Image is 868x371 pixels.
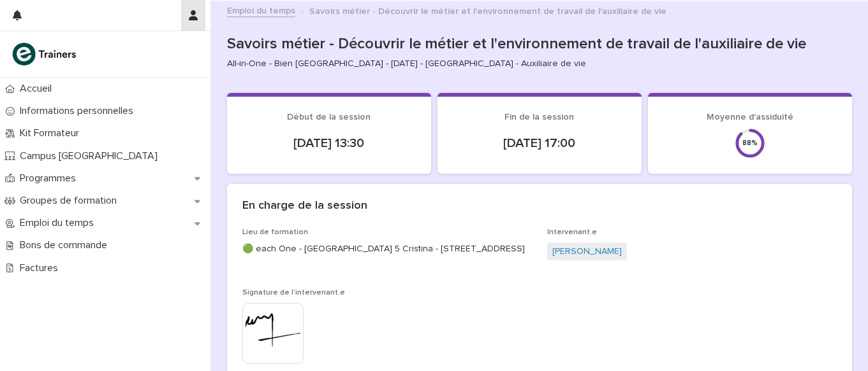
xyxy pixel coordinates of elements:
[242,289,345,297] span: Signature de l'intervenant.e
[15,150,168,162] p: Campus [GEOGRAPHIC_DATA]
[309,3,666,17] p: Savoirs métier - Découvrir le métier et l'environnement de travail de l'auxiliaire de vie
[15,83,62,95] p: Accueil
[15,172,86,185] p: Programmes
[242,242,532,256] p: 🟢 each One - [GEOGRAPHIC_DATA] 5 Cristina - [STREET_ADDRESS]
[227,3,295,17] a: Emploi du temps
[15,239,117,251] p: Bons de commande
[227,59,842,69] p: All-in-One - Bien [GEOGRAPHIC_DATA] - [DATE] - [GEOGRAPHIC_DATA] - Auxiliaire de vie
[547,228,597,236] span: Intervenant.e
[287,113,371,122] span: Début de la session
[453,136,626,151] p: [DATE] 17:00
[15,262,68,274] p: Factures
[10,41,80,67] img: K0CqGN7SDeD6s4JG8KQk
[552,245,622,258] a: [PERSON_NAME]
[15,105,143,117] p: Informations personnelles
[242,199,367,213] h2: En charge de la session
[227,35,847,53] p: Savoirs métier - Découvrir le métier et l'environnement de travail de l'auxiliaire de vie
[707,113,793,122] span: Moyenne d'assiduité
[242,136,416,151] p: [DATE] 13:30
[504,113,574,122] span: Fin de la session
[15,127,89,139] p: Kit Formateur
[15,195,127,207] p: Groupes de formation
[242,228,308,236] span: Lieu de formation
[15,217,104,229] p: Emploi du temps
[735,139,765,148] div: 88 %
